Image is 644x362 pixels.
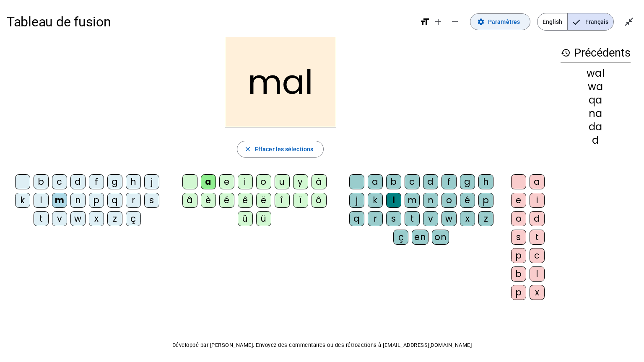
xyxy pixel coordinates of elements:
span: Français [568,13,613,30]
div: i [530,193,545,208]
div: q [107,193,122,208]
p: Développé par [PERSON_NAME]. Envoyez des commentaires ou des rétroactions à [EMAIL_ADDRESS][DOMAI... [7,340,637,350]
button: Augmenter la taille de la police [430,13,447,30]
div: t [34,211,49,226]
h1: Tableau de fusion [7,8,413,35]
div: o [441,193,457,208]
div: î [275,193,290,208]
div: p [89,193,104,208]
div: x [530,285,545,300]
div: t [405,211,420,226]
div: â [182,193,197,208]
div: a [201,174,216,189]
div: wa [561,82,631,92]
div: b [34,174,49,189]
mat-icon: remove [450,17,460,27]
div: j [349,193,364,208]
div: d [530,211,545,226]
mat-icon: history [561,48,571,58]
div: é [460,193,475,208]
div: à [312,174,327,189]
div: g [460,174,475,189]
div: q [349,211,364,226]
div: c [405,174,420,189]
mat-icon: close_fullscreen [624,17,634,27]
div: b [386,174,401,189]
div: da [561,122,631,132]
div: ç [393,230,408,245]
h2: mal [225,37,336,127]
div: c [530,248,545,263]
div: h [478,174,493,189]
div: v [52,211,67,226]
div: x [460,211,475,226]
div: v [423,211,438,226]
div: o [256,174,271,189]
div: a [530,174,545,189]
div: é [219,193,234,208]
div: ï [293,193,308,208]
div: y [293,174,308,189]
div: p [511,248,526,263]
div: ç [126,211,141,226]
div: è [201,193,216,208]
div: d [423,174,438,189]
div: m [405,193,420,208]
div: en [412,230,428,245]
div: o [511,211,526,226]
div: m [52,193,67,208]
div: n [70,193,86,208]
div: b [511,266,526,282]
div: s [511,230,526,245]
div: f [441,174,457,189]
div: ü [256,211,271,226]
div: g [107,174,122,189]
div: k [368,193,383,208]
div: h [126,174,141,189]
div: û [238,211,253,226]
div: e [511,193,526,208]
div: qa [561,95,631,105]
div: i [238,174,253,189]
span: English [538,13,567,30]
div: z [107,211,122,226]
div: s [386,211,401,226]
button: Paramètres [470,13,530,30]
div: s [144,193,159,208]
div: a [368,174,383,189]
div: x [89,211,104,226]
div: u [275,174,290,189]
div: w [70,211,86,226]
mat-icon: format_size [420,17,430,27]
button: Quitter le plein écran [621,13,637,30]
div: z [478,211,493,226]
div: t [530,230,545,245]
div: ë [256,193,271,208]
div: l [34,193,49,208]
div: l [530,266,545,282]
div: on [432,230,449,245]
div: d [70,174,86,189]
div: r [126,193,141,208]
button: Diminuer la taille de la police [447,13,463,30]
button: Effacer les sélections [237,141,324,158]
div: ê [238,193,253,208]
span: Paramètres [488,17,520,27]
mat-button-toggle-group: Language selection [537,13,614,31]
div: wal [561,68,631,78]
mat-icon: settings [477,18,485,26]
div: r [368,211,383,226]
div: e [219,174,234,189]
h3: Précédents [561,44,631,62]
div: k [15,193,30,208]
span: Effacer les sélections [255,144,313,154]
div: d [561,135,631,145]
div: l [386,193,401,208]
div: p [511,285,526,300]
div: w [441,211,457,226]
mat-icon: close [244,145,252,153]
div: c [52,174,67,189]
div: ô [312,193,327,208]
div: na [561,109,631,119]
div: f [89,174,104,189]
